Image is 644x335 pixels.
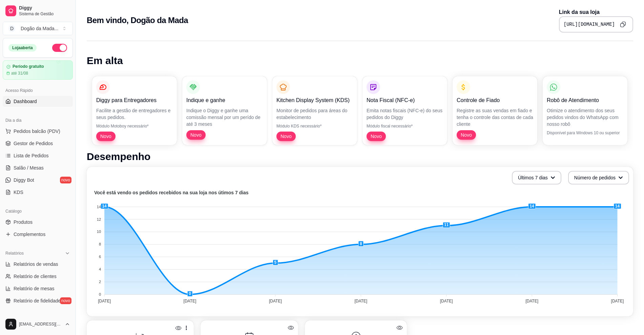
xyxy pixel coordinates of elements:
div: Acesso Rápido [3,85,73,96]
p: Kitchen Display System (KDS) [276,96,353,104]
a: Diggy Botnovo [3,175,73,185]
span: Complementos [14,231,45,238]
p: Nota Fiscal (NFC-e) [367,96,443,104]
a: Gestor de Pedidos [3,138,73,149]
span: Lista de Pedidos [14,152,49,159]
span: Diggy Bot [14,177,34,183]
p: Controle de Fiado [457,96,533,104]
text: Você está vendo os pedidos recebidos na sua loja nos útimos 7 dias [94,190,249,195]
p: Monitor de pedidos para áreas do estabelecimento [276,107,353,121]
span: Pedidos balcão (PDV) [14,128,60,135]
tspan: [DATE] [525,299,538,303]
button: Controle de FiadoRegistre as suas vendas em fiado e tenha o controle das contas de cada clienteNovo [453,76,537,145]
div: Loja aberta [8,44,37,52]
div: Dogão da Mada ... [21,25,58,32]
p: Emita notas fiscais (NFC-e) do seus pedidos do Diggy [367,107,443,121]
a: Relatório de clientes [3,271,73,282]
tspan: [DATE] [184,299,196,303]
span: Novo [98,133,114,140]
button: Alterar Status [52,44,67,52]
span: Diggy [19,5,70,11]
tspan: 0 [99,292,101,296]
button: Copy to clipboard [618,19,628,30]
span: Novo [368,133,385,140]
div: Dia a dia [3,115,73,126]
span: Novo [278,133,294,140]
p: Módulo Motoboy necessário* [96,123,173,129]
h2: Bem vindo, Dogão da Mada [87,15,188,26]
span: Relatório de mesas [14,285,55,292]
a: Lista de Pedidos [3,150,73,161]
a: Dashboard [3,96,73,107]
button: Kitchen Display System (KDS)Monitor de pedidos para áreas do estabelecimentoMódulo KDS necessário... [272,76,357,145]
p: Indique e ganhe [186,96,263,104]
button: Indique e ganheIndique o Diggy e ganhe uma comissão mensal por um perído de até 3 mesesNovo [182,76,267,145]
span: KDS [14,189,23,196]
a: Relatório de mesas [3,283,73,294]
span: Produtos [14,219,33,225]
span: Dashboard [14,98,37,105]
a: Complementos [3,229,73,240]
article: até 31/08 [11,71,28,76]
button: Diggy para EntregadoresFacilite a gestão de entregadores e seus pedidos.Módulo Motoboy necessário... [92,76,177,145]
span: Relatório de fidelidade [14,297,61,304]
span: Relatórios de vendas [14,261,58,268]
button: Pedidos balcão (PDV) [3,126,73,137]
p: Registre as suas vendas em fiado e tenha o controle das contas de cada cliente [457,107,533,127]
a: Salão / Mesas [3,162,73,173]
button: Últimos 7 dias [512,171,561,184]
p: Link da sua loja [559,8,633,16]
tspan: [DATE] [440,299,453,303]
tspan: [DATE] [354,299,367,303]
tspan: [DATE] [269,299,282,303]
a: Relatório de fidelidadenovo [3,295,73,306]
h1: Desempenho [87,151,633,163]
span: Gestor de Pedidos [14,140,53,147]
span: [EMAIL_ADDRESS][DOMAIN_NAME] [19,321,62,327]
p: Facilite a gestão de entregadores e seus pedidos. [96,107,173,121]
span: Novo [188,132,204,138]
span: D [8,25,15,32]
p: Indique o Diggy e ganhe uma comissão mensal por um perído de até 3 meses [186,107,263,127]
p: Módulo KDS necessário* [276,123,353,129]
pre: [URL][DOMAIN_NAME] [564,21,615,28]
span: Salão / Mesas [14,164,44,171]
tspan: [DATE] [98,299,111,303]
tspan: 8 [99,242,101,246]
button: [EMAIL_ADDRESS][DOMAIN_NAME] [3,316,73,332]
p: Otimize o atendimento dos seus pedidos vindos do WhatsApp com nosso robô [547,107,623,127]
article: Período gratuito [13,64,44,69]
p: Robô de Atendimento [547,96,623,104]
a: DiggySistema de Gestão [3,3,73,19]
a: Período gratuitoaté 31/08 [3,60,73,80]
span: Relatórios [5,251,24,256]
a: KDS [3,187,73,198]
h1: Em alta [87,55,633,67]
button: Número de pedidos [568,171,629,184]
tspan: 6 [99,255,101,259]
span: Sistema de Gestão [19,11,70,17]
span: Relatório de clientes [14,273,57,280]
p: Módulo fiscal necessário* [367,123,443,129]
tspan: 2 [99,280,101,284]
tspan: 14 [97,205,101,209]
button: Select a team [3,22,73,35]
a: Produtos [3,217,73,228]
span: Novo [458,132,475,138]
p: Diggy para Entregadores [96,96,173,104]
tspan: 10 [97,230,101,234]
a: Relatórios de vendas [3,259,73,270]
tspan: 12 [97,217,101,221]
button: Nota Fiscal (NFC-e)Emita notas fiscais (NFC-e) do seus pedidos do DiggyMódulo fiscal necessário*Novo [362,76,447,145]
tspan: 4 [99,267,101,271]
tspan: [DATE] [611,299,624,303]
p: Disponível para Windows 10 ou superior [547,130,623,136]
div: Catálogo [3,206,73,217]
button: Robô de AtendimentoOtimize o atendimento dos seus pedidos vindos do WhatsApp com nosso robôDispon... [543,76,627,145]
